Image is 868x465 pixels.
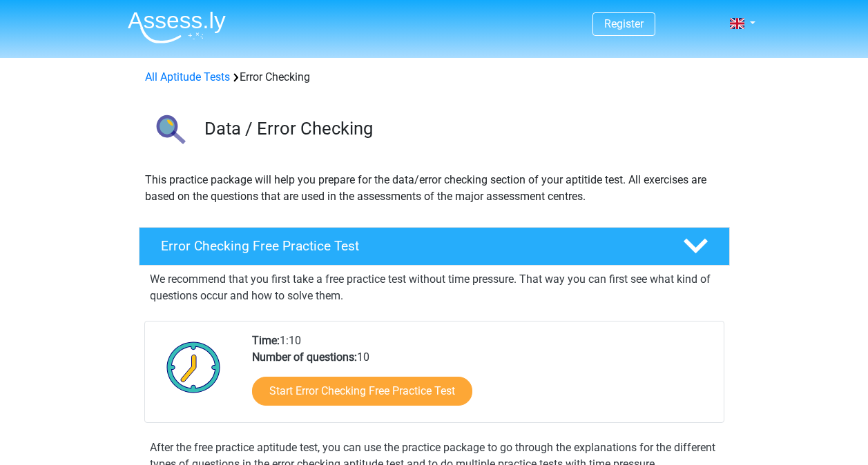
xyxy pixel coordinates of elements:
img: Clock [159,333,229,402]
h3: Data / Error Checking [204,118,719,139]
p: We recommend that you first take a free practice test without time pressure. That way you can fir... [150,271,719,304]
h4: Error Checking Free Practice Test [161,238,661,254]
b: Number of questions: [252,350,357,364]
b: Time: [252,334,280,347]
a: Start Error Checking Free Practice Test [252,377,472,406]
img: error checking [139,102,198,161]
a: All Aptitude Tests [145,70,230,83]
a: Error Checking Free Practice Test [133,227,735,266]
div: 1:10 10 [242,333,723,422]
img: Assessly [128,11,226,43]
p: This practice package will help you prepare for the data/error checking section of your aptitide ... [145,172,724,205]
a: Register [604,17,644,30]
div: Error Checking [139,69,729,86]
